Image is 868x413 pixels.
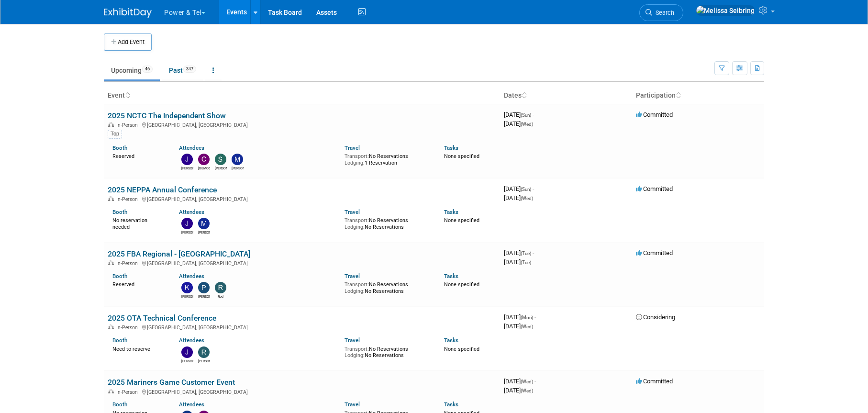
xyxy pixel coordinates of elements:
a: Attendees [179,273,204,279]
a: Attendees [179,337,204,344]
a: Booth [112,209,127,215]
th: Participation [632,88,764,104]
span: Lodging: [345,352,365,358]
img: Paul Beit [198,282,210,293]
a: 2025 NEPPA Annual Conference [108,185,217,194]
div: Top [108,130,122,138]
div: CHRISTEN Gowens [198,165,210,171]
a: Attendees [179,401,204,408]
span: [DATE] [504,378,536,385]
span: - [533,185,534,192]
div: [GEOGRAPHIC_DATA], [GEOGRAPHIC_DATA] [108,259,496,267]
a: 2025 Mariners Game Customer Event [108,378,235,387]
span: [DATE] [504,185,534,192]
span: Committed [636,378,673,385]
span: - [534,378,536,385]
a: Tasks [444,273,458,279]
div: [GEOGRAPHIC_DATA], [GEOGRAPHIC_DATA] [108,323,496,331]
img: In-Person Event [108,122,114,127]
div: Robert Zuzek [198,358,210,364]
span: Transport: [345,346,369,352]
a: Tasks [444,401,458,408]
span: - [533,111,534,118]
span: [DATE] [504,258,531,266]
span: Transport: [345,217,369,223]
a: Search [639,4,683,21]
th: Event [104,88,500,104]
span: In-Person [116,122,141,128]
img: Michael Mackeben [198,218,210,229]
button: Add Event [104,33,152,51]
div: Madalyn Bobbitt [232,165,244,171]
div: Need to reserve [112,344,165,353]
span: Transport: [345,281,369,288]
span: None specified [444,346,479,352]
a: Travel [345,209,360,215]
span: (Wed) [521,324,533,329]
a: Booth [112,337,127,344]
span: None specified [444,281,479,288]
span: Search [652,9,674,16]
a: Past347 [162,61,203,79]
div: Kevin Wilkes [181,293,193,299]
a: Travel [345,401,360,408]
span: (Sun) [521,187,531,192]
a: 2025 OTA Technical Conference [108,313,216,323]
span: In-Person [116,324,141,331]
img: ExhibitDay [104,8,152,18]
span: Committed [636,185,673,192]
th: Dates [500,88,632,104]
img: Madalyn Bobbitt [232,154,243,165]
span: None specified [444,153,479,159]
img: Judd Bartley [181,346,193,358]
a: Booth [112,401,127,408]
img: John Gautieri [181,218,193,229]
a: Attendees [179,209,204,215]
span: None specified [444,217,479,223]
img: Melissa Seibring [696,5,755,16]
img: In-Person Event [108,389,114,394]
img: Kevin Wilkes [181,282,193,293]
span: [DATE] [504,387,533,394]
a: Travel [345,337,360,344]
a: Tasks [444,337,458,344]
a: 2025 FBA Regional - [GEOGRAPHIC_DATA] [108,249,250,258]
span: In-Person [116,389,141,395]
a: Travel [345,273,360,279]
span: Lodging: [345,224,365,230]
div: Scott Wisneski [215,165,227,171]
a: Booth [112,145,127,151]
img: In-Person Event [108,324,114,329]
span: In-Person [116,196,141,202]
span: (Tue) [521,260,531,265]
a: Upcoming46 [104,61,160,79]
span: 347 [183,66,196,73]
span: In-Person [116,260,141,267]
img: Rod Philp [215,282,226,293]
span: (Mon) [521,315,533,320]
a: Sort by Participation Type [676,91,680,99]
span: (Tue) [521,251,531,256]
span: Lodging: [345,160,365,166]
a: Tasks [444,209,458,215]
div: No Reservations No Reservations [345,215,430,230]
div: Reserved [112,151,165,160]
img: CHRISTEN Gowens [198,154,210,165]
div: [GEOGRAPHIC_DATA], [GEOGRAPHIC_DATA] [108,121,496,128]
span: Transport: [345,153,369,159]
span: - [533,249,534,257]
a: Tasks [444,145,458,151]
a: 2025 NCTC The Independent Show [108,111,226,120]
span: (Sun) [521,112,531,118]
span: [DATE] [504,323,533,330]
div: Rod Philp [215,293,227,299]
div: [GEOGRAPHIC_DATA], [GEOGRAPHIC_DATA] [108,195,496,202]
span: (Wed) [521,122,533,127]
img: Jon Schatz [181,154,193,165]
span: (Wed) [521,388,533,393]
div: John Gautieri [181,229,193,235]
img: Robert Zuzek [198,346,210,358]
div: No Reservations 1 Reservation [345,151,430,166]
a: Sort by Event Name [125,91,130,99]
span: (Wed) [521,196,533,201]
